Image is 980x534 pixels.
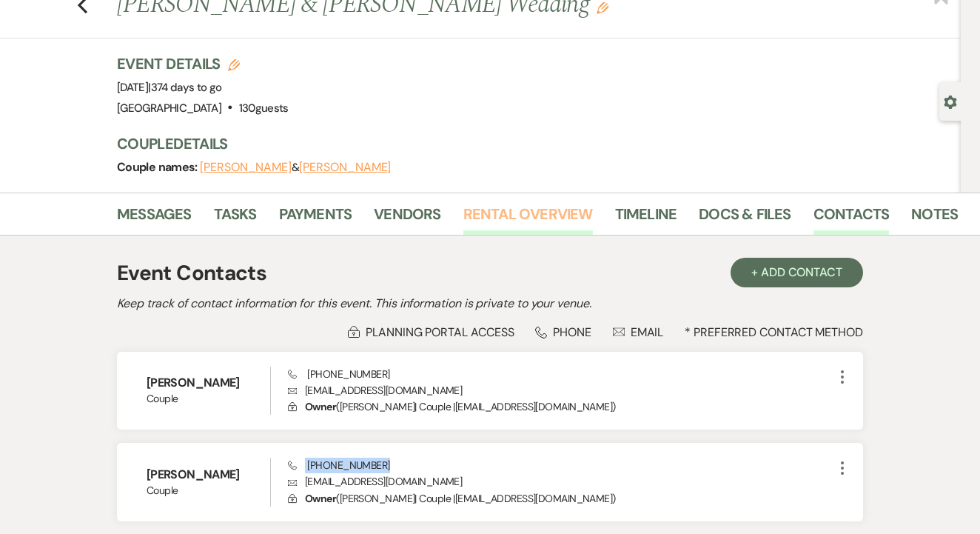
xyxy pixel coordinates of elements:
p: ( [PERSON_NAME] | Couple | [EMAIL_ADDRESS][DOMAIN_NAME] ) [288,398,833,415]
span: 130 guests [239,101,289,116]
button: [PERSON_NAME] [200,161,292,173]
span: Couple names: [117,159,200,175]
span: 374 days to go [151,80,222,95]
span: Owner [305,400,336,413]
span: [GEOGRAPHIC_DATA] [117,101,221,116]
button: Open lead details [944,94,957,108]
a: Notes [911,202,958,235]
a: Payments [279,202,352,235]
div: * Preferred Contact Method [117,324,863,340]
button: + Add Contact [731,258,863,287]
span: | [148,80,221,95]
span: [DATE] [117,80,222,95]
a: Tasks [214,202,257,235]
a: Messages [117,202,192,235]
button: Edit [597,1,608,14]
h3: Couple Details [117,133,946,154]
h1: Event Contacts [117,258,266,289]
span: Couple [147,483,270,498]
h2: Keep track of contact information for this event. This information is private to your venue. [117,295,863,313]
div: Phone [535,324,591,340]
span: & [200,160,391,175]
p: [EMAIL_ADDRESS][DOMAIN_NAME] [288,473,833,490]
p: ( [PERSON_NAME] | Couple | [EMAIL_ADDRESS][DOMAIN_NAME] ) [288,490,833,507]
span: [PHONE_NUMBER] [288,367,389,381]
button: [PERSON_NAME] [299,161,391,173]
a: Timeline [615,202,677,235]
a: Docs & Files [699,202,791,235]
a: Vendors [374,202,440,235]
a: Rental Overview [463,202,593,235]
h3: Event Details [117,53,289,74]
a: Contacts [813,202,890,235]
span: Owner [305,492,336,505]
div: Email [613,324,664,340]
h6: [PERSON_NAME] [147,375,270,391]
div: Planning Portal Access [348,324,514,340]
p: [EMAIL_ADDRESS][DOMAIN_NAME] [288,382,833,398]
span: Couple [147,391,270,407]
span: [PHONE_NUMBER] [288,458,389,472]
h6: [PERSON_NAME] [147,467,270,483]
